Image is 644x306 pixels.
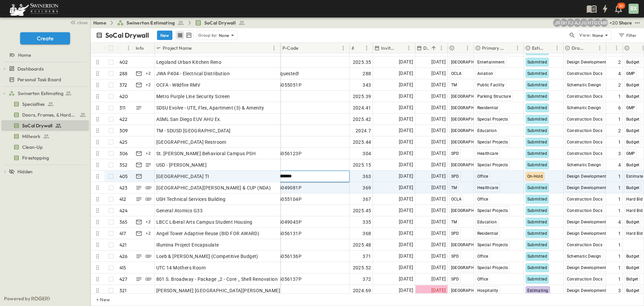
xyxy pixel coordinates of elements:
span: [DATE] [431,70,446,77]
span: Submitted [527,231,547,236]
p: View: [579,32,591,39]
div: Clean-Uptest [1,142,89,152]
button: BX [628,3,639,14]
span: [DATE] [431,229,446,237]
span: [GEOGRAPHIC_DATA] Restroom [156,139,226,145]
span: Budget [626,220,640,224]
span: Hard Bid [626,197,643,202]
span: [DATE] [399,127,413,134]
span: [DATE] [399,207,413,214]
span: GMP [626,105,635,110]
div: + 2 [144,218,152,226]
span: [GEOGRAPHIC_DATA] [451,94,492,99]
span: Construction Docs [567,208,603,213]
a: SoCal Drywall [195,19,245,26]
span: Construction Docs [567,243,603,247]
span: 335 [363,219,371,225]
button: Menu [553,44,561,52]
span: Public Facility [477,83,505,87]
div: BX [629,4,639,14]
div: + 2 [144,81,152,89]
button: Sort [506,44,514,52]
span: 4 [618,162,621,168]
span: 25049081P [276,184,302,191]
span: Special Projects [477,140,508,144]
div: Daryll Hayward (daryll.hayward@swinerton.com) [560,19,568,27]
span: 2024.7 [356,127,371,134]
span: 4 [618,219,621,225]
span: OCLA [451,197,462,202]
span: [GEOGRAPHIC_DATA] [451,163,492,167]
span: Submitted [527,185,547,190]
span: Submitted [527,208,547,213]
span: Schematic Design [567,83,601,87]
p: Invite Date [381,45,396,51]
span: 367 [363,196,371,203]
div: Haaris Tahmas (haaris.tahmas@swinerton.com) [587,19,595,27]
div: + 2 [144,229,152,237]
span: 1 [618,116,621,123]
span: Special Projects [477,208,508,213]
span: Design Development [567,185,606,190]
div: # [118,43,135,53]
p: 306 [119,150,128,157]
span: OCFA - Wildfire RMV [156,82,201,88]
span: Healthcare [477,151,498,156]
p: 30 [619,3,624,9]
span: Office [477,174,488,179]
button: Menu [612,44,621,52]
span: Submitted [527,151,547,156]
span: USD - [PERSON_NAME] [156,162,207,168]
span: [DATE] [399,184,413,191]
p: 288 [119,70,128,77]
span: Submitted [527,71,547,76]
span: Budget [626,94,640,99]
span: 2 [618,59,621,65]
p: 423 [119,184,128,191]
span: Healthcare [477,185,498,190]
span: 368 [363,230,371,237]
span: 1 [618,242,621,248]
div: Joshua Russell (joshua.russell@swinerton.com) [553,19,561,27]
p: 311 [119,104,126,111]
span: [DATE] [399,149,413,157]
button: Sort [546,44,553,52]
span: Home [18,52,31,58]
span: Construction Docs [567,197,603,202]
span: [DATE] [399,138,413,146]
span: Parking Structure [477,94,511,99]
div: Doors, Frames, & Hardwaretest [1,110,89,120]
span: [DATE] [399,70,413,77]
span: close [77,19,88,26]
span: [DATE] [431,138,446,146]
button: Sort [120,44,128,52]
button: Sort [193,44,200,52]
span: Hidden [17,168,33,175]
button: Sort [300,44,307,52]
button: Create [20,32,70,44]
span: 288 [363,70,371,77]
button: Menu [514,44,522,52]
span: Construction Docs [567,128,603,133]
button: Menu [124,44,132,52]
span: Entertainment [477,60,505,64]
span: [DATE] [399,229,413,237]
span: [DATE] [399,58,413,66]
a: Home [1,50,88,60]
span: Construction Docs [567,151,603,156]
span: Education [477,128,497,133]
span: 343 [363,82,371,88]
div: Info [135,43,155,53]
span: [DATE] [431,92,446,100]
a: Swinerton Estimating [117,19,184,26]
span: Special Projects [477,243,508,247]
span: Swinerton Estimating [126,19,175,26]
span: Loeb & [PERSON_NAME] (Competitive Budget) [156,253,258,260]
span: 1 [618,139,621,145]
span: Submitted [527,163,547,167]
span: [GEOGRAPHIC_DATA] [451,105,492,110]
span: ASML San Diego EUV AHU Ex. [156,116,221,123]
span: Submitted [527,128,547,133]
a: Specialties [1,99,88,109]
button: New [157,31,172,40]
